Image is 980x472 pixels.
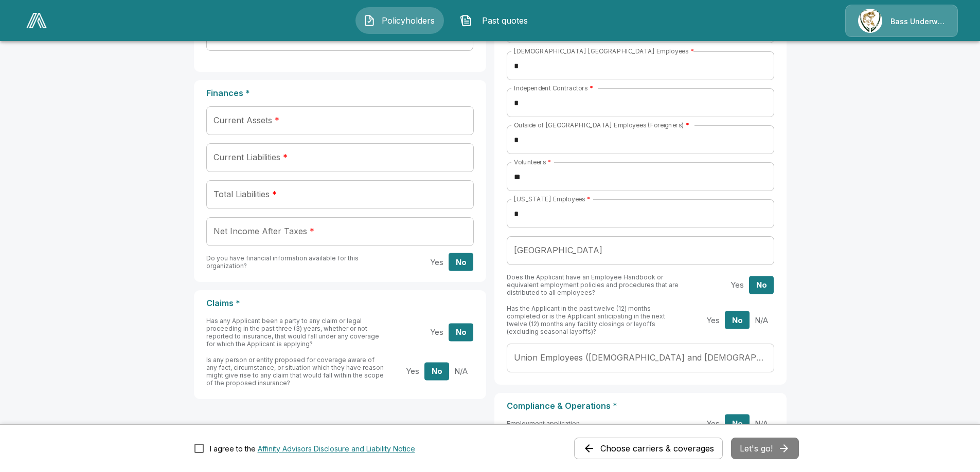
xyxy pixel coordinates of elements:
[507,401,774,411] p: Compliance & Operations *
[206,298,474,308] p: Claims *
[258,443,415,454] button: I agree to the
[424,323,449,341] button: Yes
[701,311,725,329] button: Yes
[26,13,47,28] img: AA Logo
[507,305,665,335] span: Has the Applicant in the past twelve (12) months completed or is the Applicant anticipating in th...
[400,362,425,380] button: Yes
[210,443,415,454] div: I agree to the
[449,323,473,341] button: No
[363,14,376,27] img: Policyholders Icon
[206,254,359,270] span: Do you have financial information available for this organization?
[749,276,774,294] button: No
[749,311,774,329] button: N/A
[514,121,689,129] label: Outside of [GEOGRAPHIC_DATA] Employees (Foreigners)
[514,47,694,55] label: [DEMOGRAPHIC_DATA] [GEOGRAPHIC_DATA] Employees
[424,253,449,271] button: Yes
[206,88,474,98] p: Finances *
[514,84,593,92] label: Independent Contractors
[725,414,750,432] button: No
[449,362,473,380] button: N/A
[749,414,774,432] button: N/A
[725,276,750,294] button: Yes
[514,195,591,203] label: [US_STATE] Employees
[206,356,384,387] span: Is any person or entity proposed for coverage aware of any fact, circumstance, or situation which...
[514,158,551,166] label: Volunteers
[725,311,750,329] button: No
[507,420,580,427] span: Employment application
[701,414,725,432] button: Yes
[574,438,723,459] button: Choose carriers & coverages
[452,7,541,34] button: Past quotes IconPast quotes
[507,273,679,296] span: Does the Applicant have an Employee Handbook or equivalent employment policies and procedures tha...
[449,253,473,271] button: No
[355,7,444,34] button: Policyholders IconPolicyholders
[460,14,472,27] img: Past quotes Icon
[476,14,533,27] span: Past quotes
[206,317,379,348] span: Has any Applicant been a party to any claim or legal proceeding in the past three (3) years, whet...
[424,362,449,380] button: No
[380,14,436,27] span: Policyholders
